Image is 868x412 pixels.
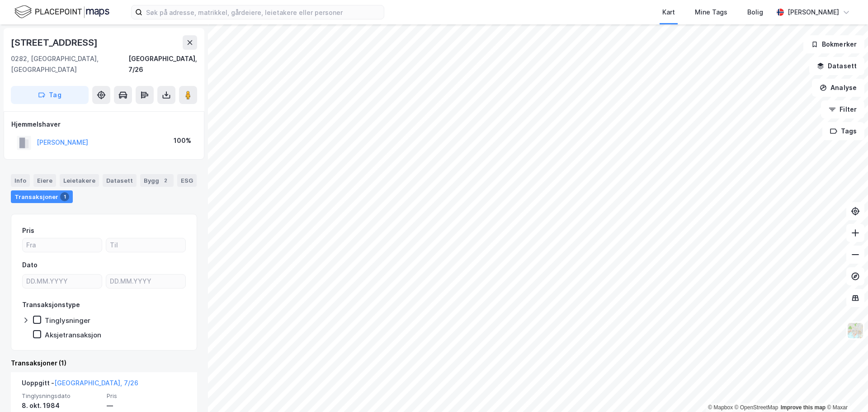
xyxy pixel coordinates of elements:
[11,174,30,187] div: Info
[142,5,384,19] input: Søk på adresse, matrikkel, gårdeiere, leietakere eller personer
[11,53,128,75] div: 0282, [GEOGRAPHIC_DATA], [GEOGRAPHIC_DATA]
[177,174,197,187] div: ESG
[662,7,675,18] div: Kart
[11,119,197,130] div: Hjemmelshaver
[22,225,34,236] div: Pris
[107,400,186,411] div: —
[103,174,137,187] div: Datasett
[174,135,191,146] div: 100%
[14,4,109,20] img: logo.f888ab2527a4732fd821a326f86c7f29.svg
[812,79,864,97] button: Analyse
[161,176,170,185] div: 2
[11,358,197,369] div: Transaksjoner (1)
[60,192,69,201] div: 1
[11,35,99,50] div: [STREET_ADDRESS]
[11,190,73,203] div: Transaksjoner
[847,322,864,339] img: Z
[22,299,80,310] div: Transaksjonstype
[22,392,101,400] span: Tinglysningsdato
[54,379,138,387] a: [GEOGRAPHIC_DATA], 7/26
[781,404,826,411] a: Improve this map
[22,400,101,411] div: 8. okt. 1984
[107,392,186,400] span: Pris
[60,174,99,187] div: Leietakere
[822,122,864,140] button: Tags
[22,378,138,392] div: Uoppgitt -
[45,331,101,339] div: Aksjetransaksjon
[33,174,56,187] div: Eiere
[788,7,839,18] div: [PERSON_NAME]
[695,7,727,18] div: Mine Tags
[821,100,864,118] button: Filter
[747,7,763,18] div: Bolig
[128,53,197,75] div: [GEOGRAPHIC_DATA], 7/26
[708,404,733,411] a: Mapbox
[45,316,90,325] div: Tinglysninger
[22,260,38,270] div: Dato
[23,275,102,288] input: DD.MM.YYYY
[735,404,778,411] a: OpenStreetMap
[140,174,174,187] div: Bygg
[11,86,89,104] button: Tag
[809,57,864,75] button: Datasett
[106,238,185,252] input: Til
[823,369,868,412] iframe: Chat Widget
[23,238,102,252] input: Fra
[106,275,185,288] input: DD.MM.YYYY
[803,35,864,53] button: Bokmerker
